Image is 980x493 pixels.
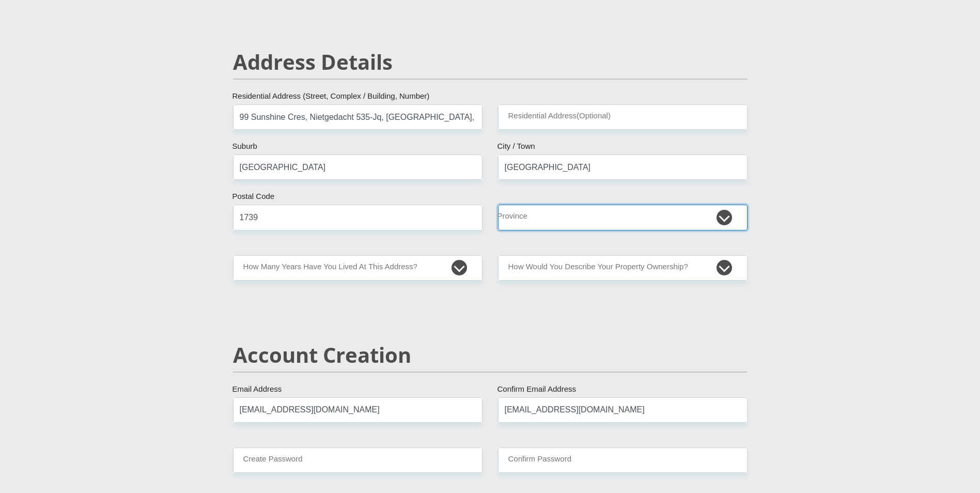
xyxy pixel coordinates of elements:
input: Postal Code [233,205,483,230]
input: Confirm Email Address [498,397,748,423]
input: Address line 2 (Optional) [498,104,748,130]
select: Please select a value [498,255,748,281]
h2: Address Details [233,50,748,74]
input: Valid residential address [233,104,483,130]
input: City [498,155,748,180]
input: Confirm Password [498,448,748,473]
select: Please Select a Province [498,205,748,230]
input: Email Address [233,397,483,423]
input: Suburb [233,155,483,180]
input: Create Password [233,448,483,473]
select: Please select a value [233,255,483,281]
h2: Account Creation [233,343,748,367]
